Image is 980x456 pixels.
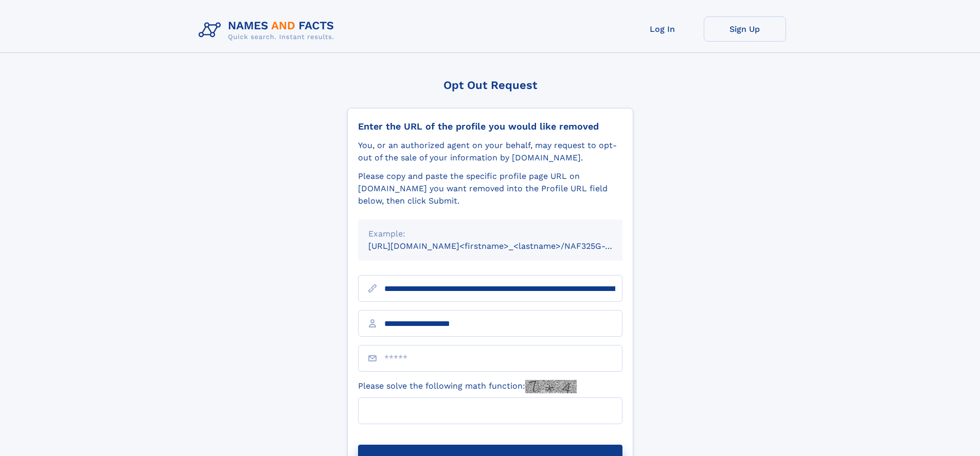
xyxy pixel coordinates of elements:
[347,79,633,92] div: Opt Out Request
[194,16,343,44] img: Logo Names and Facts
[358,139,622,164] div: You, or an authorized agent on your behalf, may request to opt-out of the sale of your informatio...
[358,170,622,207] div: Please copy and paste the specific profile page URL on [DOMAIN_NAME] you want removed into the Pr...
[368,228,612,240] div: Example:
[358,380,577,393] label: Please solve the following math function:
[704,16,786,42] a: Sign Up
[621,16,704,42] a: Log In
[368,241,642,251] small: [URL][DOMAIN_NAME]<firstname>_<lastname>/NAF325G-xxxxxxxx
[358,121,622,132] div: Enter the URL of the profile you would like removed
